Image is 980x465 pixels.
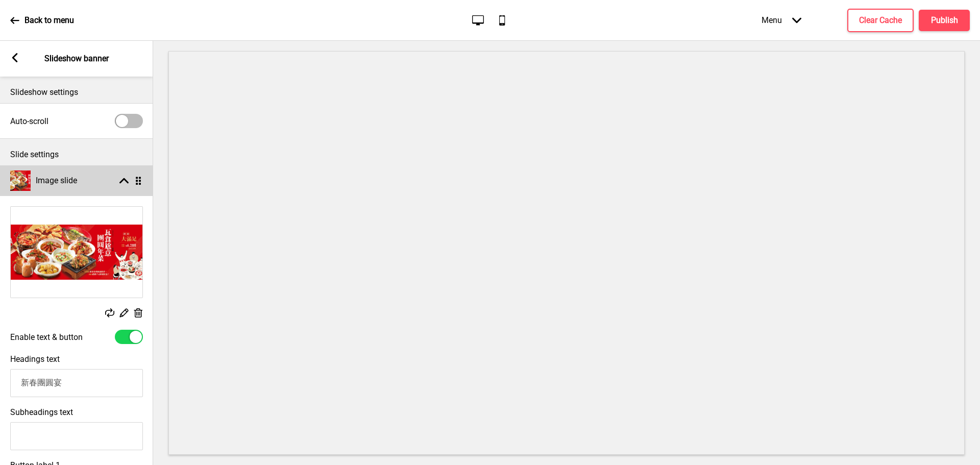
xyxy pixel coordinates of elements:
[10,354,60,364] label: Headings text
[10,87,143,98] p: Slideshow settings
[10,149,143,160] p: Slide settings
[10,7,74,34] a: Back to menu
[11,207,142,298] img: Image
[10,407,73,417] label: Subheadings text
[751,5,812,35] div: Menu
[847,9,914,32] button: Clear Cache
[931,15,958,26] h4: Publish
[10,116,48,126] label: Auto-scroll
[24,15,74,26] p: Back to menu
[10,332,83,342] label: Enable text & button
[36,175,77,186] h4: Image slide
[919,10,970,31] button: Publish
[859,15,902,26] h4: Clear Cache
[44,53,109,64] p: Slideshow banner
